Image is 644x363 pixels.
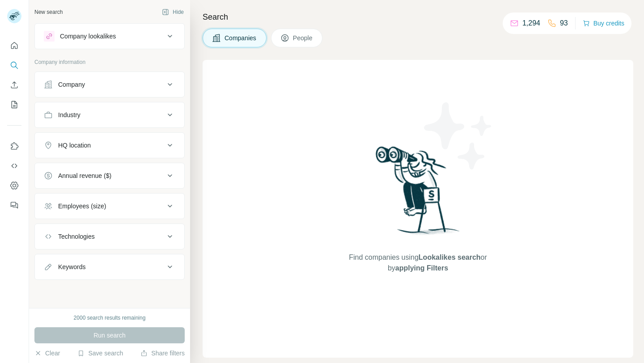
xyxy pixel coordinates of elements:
button: Dashboard [7,177,21,194]
button: Enrich CSV [7,77,21,93]
button: My lists [7,97,21,113]
span: applying Filters [395,264,448,272]
button: Annual revenue ($) [35,165,184,186]
button: Industry [35,104,184,126]
p: 93 [560,18,568,29]
div: Company lookalikes [60,32,116,41]
div: Company [58,80,85,89]
p: 1,294 [522,18,540,29]
span: Companies [225,34,257,42]
span: Find companies using or by [346,252,489,274]
button: Feedback [7,197,21,213]
button: Save search [77,349,123,358]
button: Company lookalikes [35,25,184,47]
button: Keywords [35,256,184,278]
img: Surfe Illustration - Stars [418,96,499,176]
div: New search [34,8,63,16]
button: Employees (size) [35,195,184,217]
button: Hide [156,5,190,19]
button: HQ location [35,135,184,156]
span: Lookalikes search [419,253,481,261]
span: People [293,34,314,42]
div: Employees (size) [58,202,106,211]
button: Company [35,74,184,95]
button: Clear [34,349,60,358]
button: Share filters [140,349,185,358]
h4: Search [203,11,633,23]
button: Search [7,57,21,73]
button: Buy credits [583,17,624,30]
button: Use Surfe on LinkedIn [7,138,21,154]
p: Company information [34,58,185,66]
div: Technologies [58,232,95,241]
img: Surfe Illustration - Woman searching with binoculars [372,144,465,244]
div: Industry [58,110,80,119]
div: 2000 search results remaining [74,314,146,322]
div: Keywords [58,262,85,271]
div: Annual revenue ($) [58,171,111,180]
button: Use Surfe API [7,158,21,174]
button: Quick start [7,38,21,54]
button: Technologies [35,226,184,247]
div: HQ location [58,141,91,150]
